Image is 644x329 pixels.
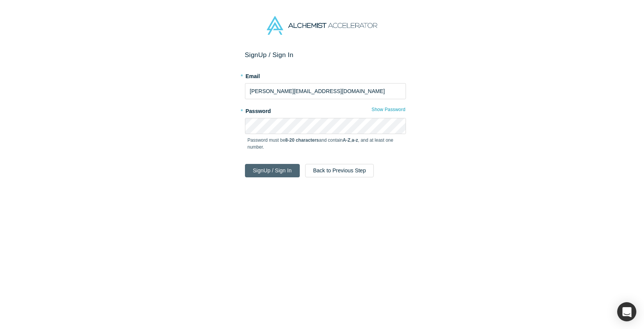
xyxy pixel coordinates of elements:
label: Password [245,105,406,115]
button: Back to Previous Step [305,164,374,177]
button: SignUp / Sign In [245,164,300,177]
strong: a-z [352,137,358,143]
strong: A-Z [343,137,350,143]
label: Email [245,70,406,80]
p: Password must be and contain , , and at least one number. [248,137,403,151]
button: Show Password [371,105,406,115]
img: Alchemist Accelerator Logo [267,16,377,35]
h2: Sign Up / Sign In [245,51,406,59]
strong: 8-20 characters [285,137,319,143]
